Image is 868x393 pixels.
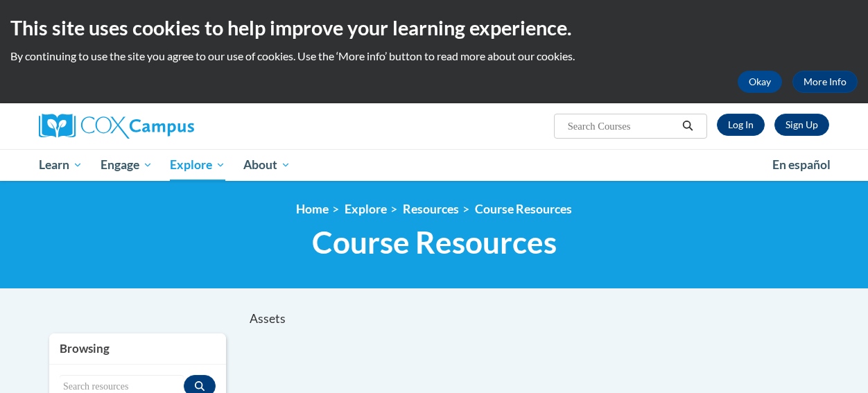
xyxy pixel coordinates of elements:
span: Explore [170,157,225,173]
button: Okay [738,71,782,93]
a: Home [296,202,329,216]
a: Explore [161,149,234,181]
a: Engage [92,149,162,181]
a: Cox Campus [39,114,288,139]
a: Learn [30,149,92,181]
div: Main menu [28,149,840,181]
button: Search [677,118,698,134]
a: En español [763,150,840,180]
img: Cox Campus [39,114,194,139]
span: En español [772,157,831,172]
span: Course Resources [312,224,557,261]
span: Assets [250,311,286,326]
a: Register [774,114,829,136]
input: Search Courses [566,118,677,134]
span: Learn [39,157,83,173]
h2: This site uses cookies to help improve your learning experience. [10,14,858,42]
a: More Info [792,71,858,93]
a: About [234,149,300,181]
a: Log In [717,114,765,136]
p: By continuing to use the site you agree to our use of cookies. Use the ‘More info’ button to read... [10,49,858,64]
span: Engage [101,157,153,173]
a: Course Resources [475,202,572,216]
a: Resources [403,202,459,216]
a: Explore [345,202,387,216]
h3: Browsing [60,340,216,357]
span: About [243,157,290,173]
